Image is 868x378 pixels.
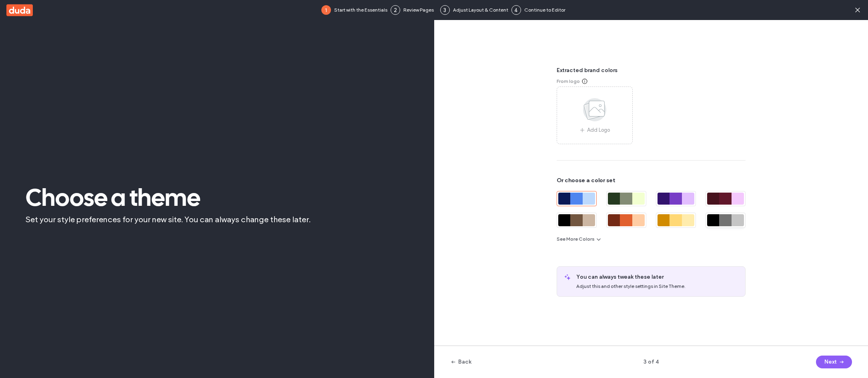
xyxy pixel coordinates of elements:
[453,6,508,14] span: Adjust Layout & Content
[557,177,746,185] span: Or choose a color set
[557,234,602,244] button: See More Colors
[26,184,409,211] span: Choose a theme
[576,273,686,281] span: You can always tweak these later
[591,358,711,366] span: 3 of 4
[816,356,852,368] button: Next
[557,78,580,85] span: From logo
[587,126,610,134] span: Add Logo
[403,6,437,14] span: Review Pages
[391,5,400,15] div: 2
[334,6,387,14] span: Start with the Essentials
[26,214,409,225] span: Set your style preferences for your new site. You can always change these later.
[557,66,746,78] span: Extracted brand colors
[440,5,450,15] div: 3
[576,283,686,289] span: Adjust this and other style settings in Site Theme.
[321,5,331,15] div: 1
[524,6,565,14] span: Continue to Editor
[511,5,521,15] div: 4
[450,356,471,368] button: Back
